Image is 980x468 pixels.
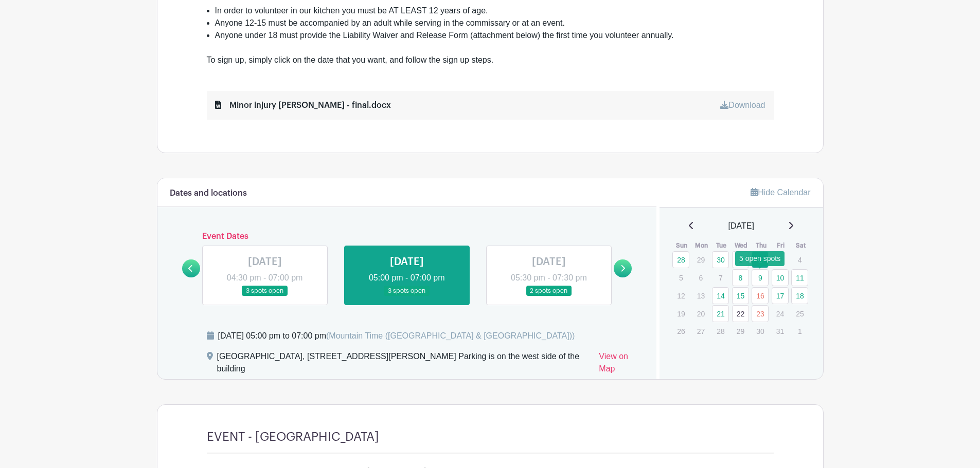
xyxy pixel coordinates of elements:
[692,323,709,339] p: 27
[692,270,709,286] p: 6
[791,306,808,322] p: 25
[772,323,789,339] p: 31
[712,323,729,339] p: 28
[326,331,575,340] span: (Mountain Time ([GEOGRAPHIC_DATA] & [GEOGRAPHIC_DATA]))
[732,240,752,251] th: Wed
[732,323,749,339] p: 29
[791,240,811,251] th: Sat
[692,288,709,304] p: 13
[791,252,808,268] p: 4
[215,99,391,111] div: Minor injury [PERSON_NAME] - final.docx
[752,305,769,322] a: 23
[791,287,808,304] a: 18
[772,269,789,286] a: 10
[672,270,689,286] p: 5
[735,251,785,266] div: 5 open spots
[732,251,749,268] a: 1
[732,305,749,322] a: 22
[672,306,689,322] p: 19
[712,270,729,286] p: 7
[771,240,791,251] th: Fri
[720,101,765,109] a: Download
[692,240,712,251] th: Mon
[712,305,729,322] a: 21
[728,220,754,232] span: [DATE]
[791,269,808,286] a: 11
[712,287,729,304] a: 14
[772,287,789,304] a: 17
[711,240,732,251] th: Tue
[200,232,614,241] h6: Event Dates
[207,429,379,444] h4: EVENT - [GEOGRAPHIC_DATA]
[751,188,810,197] a: Hide Calendar
[692,306,709,322] p: 20
[732,269,749,286] a: 8
[772,306,789,322] p: 24
[215,17,774,29] li: Anyone 12-15 must be accompanied by an adult while serving in the commissary or at an event.
[672,288,689,304] p: 12
[218,330,575,342] div: [DATE] 05:00 pm to 07:00 pm
[217,350,591,379] div: [GEOGRAPHIC_DATA], [STREET_ADDRESS][PERSON_NAME] Parking is on the west side of the building
[751,240,771,251] th: Thu
[692,252,709,268] p: 29
[215,5,774,17] li: In order to volunteer in our kitchen you must be AT LEAST 12 years of age.
[672,251,689,268] a: 28
[672,323,689,339] p: 26
[170,189,247,198] h6: Dates and locations
[712,251,729,268] a: 30
[599,350,644,379] a: View on Map
[752,269,769,286] a: 9
[791,323,808,339] p: 1
[752,323,769,339] p: 30
[672,240,692,251] th: Sun
[752,287,769,304] a: 16
[215,29,774,42] li: Anyone under 18 must provide the Liability Waiver and Release Form (attachment below) the first t...
[732,287,749,304] a: 15
[207,54,774,66] div: To sign up, simply click on the date that you want, and follow the sign up steps.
